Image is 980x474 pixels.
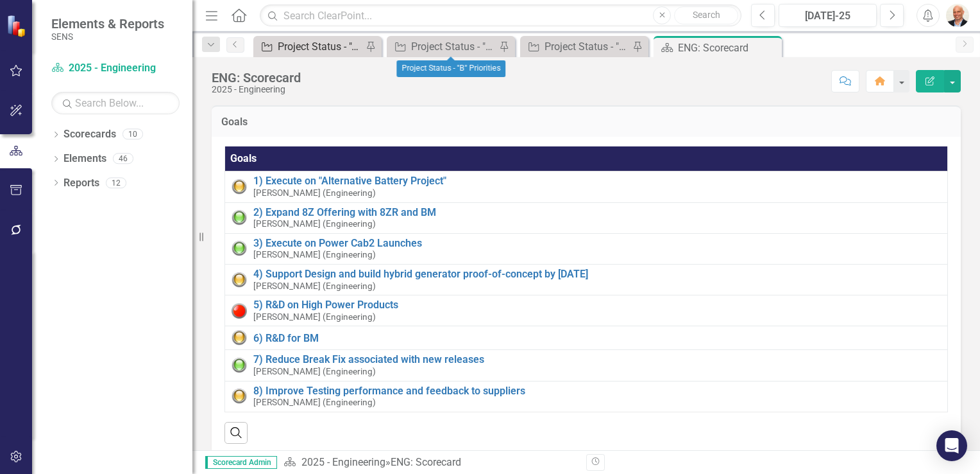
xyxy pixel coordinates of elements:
[232,210,247,225] img: Green: On Track
[257,39,362,55] a: Project Status - "A" Priorities
[783,8,872,24] div: [DATE]-25
[225,350,948,381] td: Double-Click to Edit Right Click for Context Menu
[391,456,461,468] div: ENG: Scorecard
[225,381,948,412] td: Double-Click to Edit Right Click for Context Menu
[253,250,376,259] small: [PERSON_NAME] (Engineering)
[225,265,948,295] td: Double-Click to Edit Right Click for Context Menu
[283,455,577,470] div: »
[51,16,164,31] span: Elements & Reports
[63,152,106,166] a: Elements
[253,354,941,365] a: 7) Reduce Break Fix associated with new releases
[253,207,941,218] a: 2) Expand 8Z Offering with 8ZR and BM
[113,154,133,164] div: 46
[396,60,505,77] div: Project Status - "B" Priorities
[232,303,247,319] img: Red: Critical Issues/Off-Track
[390,39,496,55] a: Project Status - "B" Priorities
[411,39,496,55] div: Project Status - "B" Priorities
[253,219,376,229] small: [PERSON_NAME] (Engineering)
[106,177,126,188] div: 12
[253,281,376,291] small: [PERSON_NAME] (Engineering)
[225,202,948,233] td: Double-Click to Edit Right Click for Context Menu
[63,176,99,191] a: Reports
[260,4,741,27] input: Search ClearPoint...
[674,6,738,24] button: Search
[212,85,301,94] div: 2025 - Engineering
[278,39,362,55] div: Project Status - "A" Priorities
[253,299,941,311] a: 5) R&D on High Power Products
[253,367,376,376] small: [PERSON_NAME] (Engineering)
[221,116,951,128] h3: Goals
[232,330,247,346] img: Yellow: At Risk/Needs Attention
[225,171,948,202] td: Double-Click to Edit Right Click for Context Menu
[253,333,941,344] a: 6) R&D for BM
[253,385,941,397] a: 8) Improve Testing performance and feedback to suppliers
[253,188,376,198] small: [PERSON_NAME] (Engineering)
[205,456,277,469] span: Scorecard Admin
[232,272,247,288] img: Yellow: At Risk/Needs Attention
[6,15,29,37] img: ClearPoint Strategy
[122,129,143,140] div: 10
[253,238,941,249] a: 3) Execute on Power Cab2 Launches
[301,456,385,468] a: 2025 - Engineering
[545,39,629,55] div: Project Status - "C" Priorities
[253,175,941,187] a: 1) Execute on "Alternative Battery Project"
[253,268,941,280] a: 4) Support Design and build hybrid generator proof-of-concept by [DATE]
[678,40,779,56] div: ENG: Scorecard
[225,295,948,326] td: Double-Click to Edit Right Click for Context Menu
[253,398,376,407] small: [PERSON_NAME] (Engineering)
[51,92,180,114] input: Search Below...
[946,4,969,27] img: Don Nohavec
[232,179,247,195] img: Yellow: At Risk/Needs Attention
[51,61,180,76] a: 2025 - Engineering
[225,233,948,264] td: Double-Click to Edit Right Click for Context Menu
[51,31,164,42] small: SENS
[779,4,877,27] button: [DATE]-25
[232,358,247,373] img: Green: On Track
[232,389,247,404] img: Yellow: At Risk/Needs Attention
[253,312,376,322] small: [PERSON_NAME] (Engineering)
[936,430,967,461] div: Open Intercom Messenger
[693,10,720,20] span: Search
[232,241,247,256] img: Green: On Track
[212,71,301,85] div: ENG: Scorecard
[63,127,116,142] a: Scorecards
[523,39,629,55] a: Project Status - "C" Priorities
[225,326,948,350] td: Double-Click to Edit Right Click for Context Menu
